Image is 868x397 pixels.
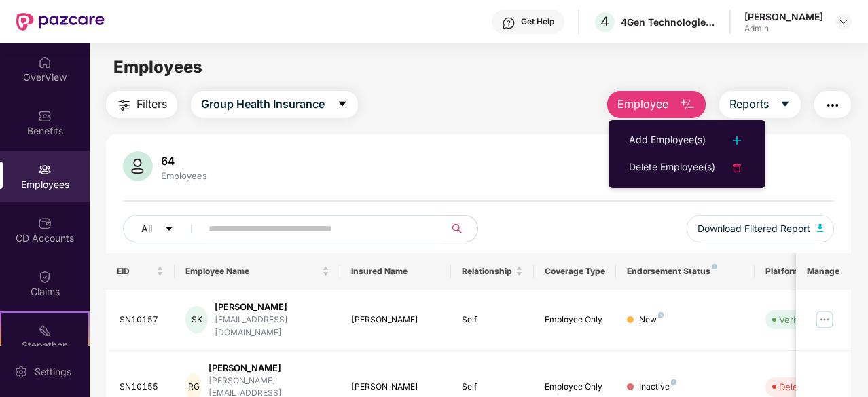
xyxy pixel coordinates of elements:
div: SN10155 [120,381,164,394]
div: Platform Status [765,266,840,277]
img: svg+xml;base64,PHN2ZyB4bWxucz0iaHR0cDovL3d3dy53My5vcmcvMjAwMC9zdmciIHhtbG5zOnhsaW5rPSJodHRwOi8vd3... [817,224,824,232]
img: svg+xml;base64,PHN2ZyBpZD0iQ0RfQWNjb3VudHMiIGRhdGEtbmFtZT0iQ0QgQWNjb3VudHMiIHhtbG5zPSJodHRwOi8vd3... [38,216,52,230]
div: 64 [158,154,210,168]
div: [PERSON_NAME] [351,381,440,394]
button: Download Filtered Report [687,215,835,242]
img: svg+xml;base64,PHN2ZyBpZD0iSG9tZSIgeG1sbnM9Imh0dHA6Ly93d3cudzMub3JnLzIwMDAvc3ZnIiB3aWR0aD0iMjAiIG... [38,56,52,69]
span: Filters [137,96,167,113]
img: manageButton [814,309,835,330]
div: [PERSON_NAME] [351,314,440,326]
div: Endorsement Status [627,266,743,277]
th: Manage [796,253,851,290]
div: 4Gen Technologies Private Limited [621,16,716,29]
div: Admin [744,23,823,34]
div: Add Employee(s) [629,132,706,149]
img: svg+xml;base64,PHN2ZyB4bWxucz0iaHR0cDovL3d3dy53My5vcmcvMjAwMC9zdmciIHhtbG5zOnhsaW5rPSJodHRwOi8vd3... [123,151,153,181]
button: Group Health Insurancecaret-down [191,91,358,118]
th: Coverage Type [534,253,617,290]
img: svg+xml;base64,PHN2ZyB4bWxucz0iaHR0cDovL3d3dy53My5vcmcvMjAwMC9zdmciIHdpZHRoPSIyNCIgaGVpZ2h0PSIyNC... [825,97,841,113]
span: EID [117,266,154,277]
div: Employee Only [545,381,606,394]
div: Employees [158,170,210,181]
img: svg+xml;base64,PHN2ZyBpZD0iRW1wbG95ZWVzIiB4bWxucz0iaHR0cDovL3d3dy53My5vcmcvMjAwMC9zdmciIHdpZHRoPS... [38,163,52,176]
div: Deleted [779,380,812,394]
th: EID [106,253,175,290]
span: caret-down [164,224,174,235]
div: Inactive [639,381,676,394]
span: Employee Name [185,266,319,277]
button: search [444,215,478,242]
div: [PERSON_NAME] [215,301,329,314]
button: Filters [106,91,177,118]
span: All [141,221,152,236]
span: Employee [617,96,668,113]
button: Employee [607,91,706,118]
img: svg+xml;base64,PHN2ZyB4bWxucz0iaHR0cDovL3d3dy53My5vcmcvMjAwMC9zdmciIHdpZHRoPSIyNCIgaGVpZ2h0PSIyNC... [116,97,132,113]
img: svg+xml;base64,PHN2ZyB4bWxucz0iaHR0cDovL3d3dy53My5vcmcvMjAwMC9zdmciIHdpZHRoPSI4IiBoZWlnaHQ9IjgiIH... [671,379,676,385]
button: Reportscaret-down [719,91,801,118]
div: Delete Employee(s) [629,159,715,176]
div: [PERSON_NAME] [209,362,329,375]
span: Employees [113,57,202,77]
img: svg+xml;base64,PHN2ZyB4bWxucz0iaHR0cDovL3d3dy53My5vcmcvMjAwMC9zdmciIHdpZHRoPSI4IiBoZWlnaHQ9IjgiIH... [712,264,717,269]
span: Relationship [462,266,513,277]
img: svg+xml;base64,PHN2ZyB4bWxucz0iaHR0cDovL3d3dy53My5vcmcvMjAwMC9zdmciIHdpZHRoPSIyNCIgaGVpZ2h0PSIyNC... [729,132,745,149]
img: New Pazcare Logo [16,13,105,31]
span: Group Health Insurance [201,96,325,113]
img: svg+xml;base64,PHN2ZyBpZD0iRHJvcGRvd24tMzJ4MzIiIHhtbG5zPSJodHRwOi8vd3d3LnczLm9yZy8yMDAwL3N2ZyIgd2... [838,16,849,27]
div: Employee Only [545,314,606,326]
span: search [444,223,471,234]
img: svg+xml;base64,PHN2ZyBpZD0iSGVscC0zMngzMiIgeG1sbnM9Imh0dHA6Ly93d3cudzMub3JnLzIwMDAvc3ZnIiB3aWR0aD... [502,16,516,30]
img: svg+xml;base64,PHN2ZyBpZD0iU2V0dGluZy0yMHgyMCIgeG1sbnM9Imh0dHA6Ly93d3cudzMub3JnLzIwMDAvc3ZnIiB3aW... [14,365,28,379]
button: Allcaret-down [123,215,206,242]
div: Stepathon [1,339,88,352]
img: svg+xml;base64,PHN2ZyB4bWxucz0iaHR0cDovL3d3dy53My5vcmcvMjAwMC9zdmciIHdpZHRoPSIyMSIgaGVpZ2h0PSIyMC... [38,324,52,337]
span: Download Filtered Report [698,221,810,236]
th: Employee Name [175,253,340,290]
div: SK [185,306,208,333]
span: Reports [729,96,769,113]
span: caret-down [337,98,348,111]
th: Relationship [451,253,534,290]
div: Self [462,314,523,326]
div: [EMAIL_ADDRESS][DOMAIN_NAME] [215,314,329,339]
img: svg+xml;base64,PHN2ZyB4bWxucz0iaHR0cDovL3d3dy53My5vcmcvMjAwMC9zdmciIHdpZHRoPSIyNCIgaGVpZ2h0PSIyNC... [729,159,745,176]
span: 4 [600,14,609,30]
div: Verified [779,313,812,326]
div: Settings [31,365,75,379]
img: svg+xml;base64,PHN2ZyB4bWxucz0iaHR0cDovL3d3dy53My5vcmcvMjAwMC9zdmciIHdpZHRoPSI4IiBoZWlnaHQ9IjgiIH... [658,312,664,318]
div: SN10157 [120,314,164,326]
div: Self [462,381,523,394]
span: caret-down [780,98,791,111]
img: svg+xml;base64,PHN2ZyBpZD0iQ2xhaW0iIHhtbG5zPSJodHRwOi8vd3d3LnczLm9yZy8yMDAwL3N2ZyIgd2lkdGg9IjIwIi... [38,270,52,284]
div: [PERSON_NAME] [744,10,823,23]
div: New [639,314,664,326]
img: svg+xml;base64,PHN2ZyBpZD0iQmVuZWZpdHMiIHhtbG5zPSJodHRwOi8vd3d3LnczLm9yZy8yMDAwL3N2ZyIgd2lkdGg9Ij... [38,109,52,123]
img: svg+xml;base64,PHN2ZyB4bWxucz0iaHR0cDovL3d3dy53My5vcmcvMjAwMC9zdmciIHhtbG5zOnhsaW5rPSJodHRwOi8vd3... [679,97,695,113]
div: Get Help [521,16,554,27]
th: Insured Name [340,253,451,290]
